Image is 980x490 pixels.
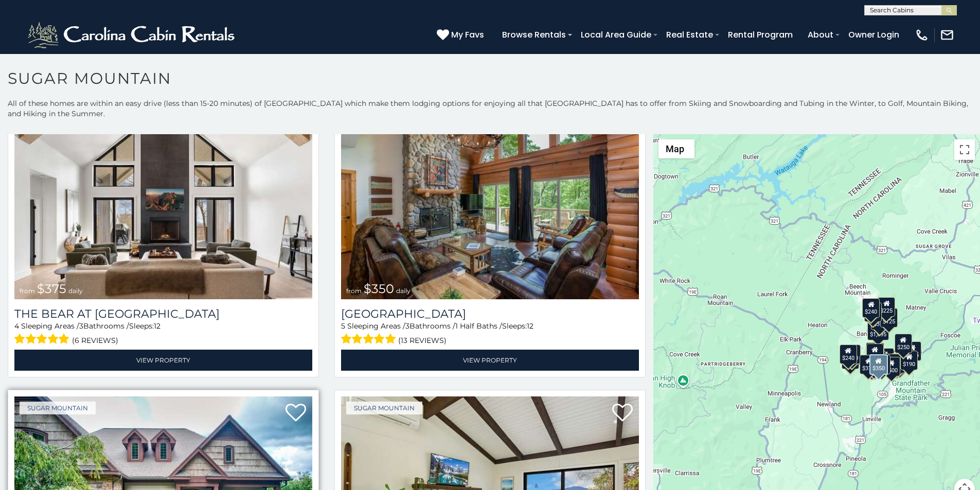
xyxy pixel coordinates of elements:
[14,100,312,299] img: The Bear At Sugar Mountain
[341,100,639,299] a: Grouse Moor Lodge from $350 daily
[341,100,639,299] img: Grouse Moor Lodge
[877,348,894,368] div: $200
[860,355,878,374] div: $375
[527,321,533,331] span: 12
[396,287,411,295] span: daily
[14,100,312,299] a: The Bear At Sugar Mountain from $375 daily
[72,334,118,347] span: (6 reviews)
[14,321,19,331] span: 4
[612,403,633,424] a: Add to favorites
[840,344,857,364] div: $240
[455,321,502,331] span: 1 Half Baths /
[901,351,918,370] div: $190
[843,26,904,44] a: Owner Login
[666,143,684,154] span: Map
[20,402,96,414] a: Sugar Mountain
[803,26,839,44] a: About
[895,334,912,353] div: $250
[869,354,888,375] div: $350
[341,350,639,371] a: View Property
[880,308,898,328] div: $125
[68,287,83,295] span: daily
[863,298,880,318] div: $240
[364,281,394,296] span: $350
[20,287,35,295] span: from
[940,28,954,42] img: mail-regular-white.png
[26,20,239,50] img: White-1-2.png
[14,307,312,321] a: The Bear At [GEOGRAPHIC_DATA]
[79,321,83,331] span: 3
[451,28,484,41] span: My Favs
[437,28,487,42] a: My Favs
[904,341,921,361] div: $155
[866,343,884,363] div: $300
[954,139,975,160] button: Toggle fullscreen view
[888,354,905,373] div: $195
[286,403,306,424] a: Add to favorites
[341,321,639,347] div: Sleeping Areas / Bathrooms / Sleeps:
[878,297,896,317] div: $225
[658,139,694,158] button: Change map style
[346,287,362,295] span: from
[14,350,312,371] a: View Property
[154,321,161,331] span: 12
[346,402,422,414] a: Sugar Mountain
[341,307,639,321] a: [GEOGRAPHIC_DATA]
[661,26,718,44] a: Real Estate
[576,26,656,44] a: Local Area Guide
[14,307,312,321] h3: The Bear At Sugar Mountain
[398,334,447,347] span: (13 reviews)
[497,26,571,44] a: Browse Rentals
[341,307,639,321] h3: Grouse Moor Lodge
[866,342,883,362] div: $190
[37,281,66,296] span: $375
[723,26,798,44] a: Rental Program
[883,357,900,376] div: $500
[867,321,889,340] div: $1,095
[341,321,345,331] span: 5
[14,321,312,347] div: Sleeping Areas / Bathrooms / Sleeps:
[405,321,409,331] span: 3
[915,28,929,42] img: phone-regular-white.png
